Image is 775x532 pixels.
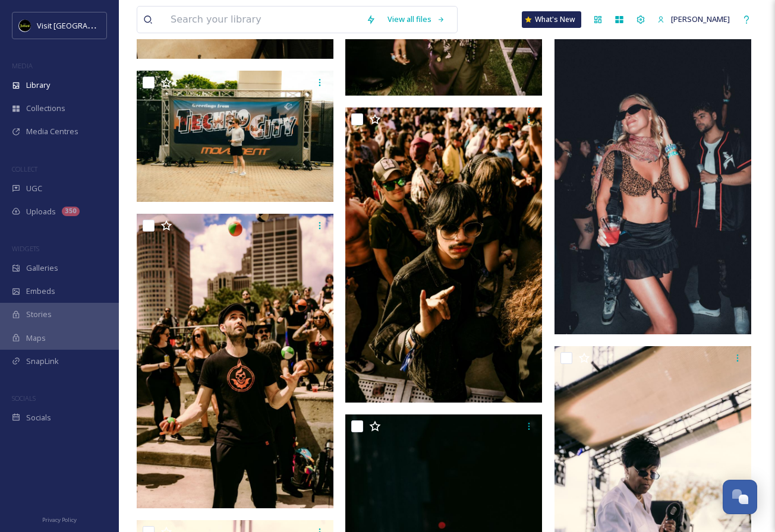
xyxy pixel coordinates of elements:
[345,107,542,403] img: Movement After Parties (210).jpg
[651,8,736,31] a: [PERSON_NAME]
[723,480,757,514] button: Open Chat
[12,244,39,253] span: WIDGETS
[26,309,52,320] span: Stories
[19,20,31,31] img: VISIT%20DETROIT%20LOGO%20-%20BLACK%20BACKGROUND.png
[42,512,77,526] a: Privacy Policy
[12,164,37,173] span: COLLECT
[26,206,56,217] span: Uploads
[12,61,33,70] span: MEDIA
[37,20,129,31] span: Visit [GEOGRAPHIC_DATA]
[165,7,360,33] input: Search your library
[26,126,78,137] span: Media Centres
[26,286,55,297] span: Embeds
[62,207,80,216] div: 350
[42,516,77,524] span: Privacy Policy
[137,71,333,202] img: Movement After Parties (214).jpg
[26,332,46,344] span: Maps
[137,214,333,509] img: Movement After Parties (211).jpg
[26,103,65,114] span: Collections
[671,14,730,24] span: [PERSON_NAME]
[26,80,50,91] span: Library
[12,394,36,403] span: SOCIALS
[382,8,451,31] a: View all files
[522,11,581,28] a: What's New
[26,183,42,194] span: UGC
[26,262,58,274] span: Galleries
[26,356,59,367] span: SnapLink
[26,412,51,423] span: Socials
